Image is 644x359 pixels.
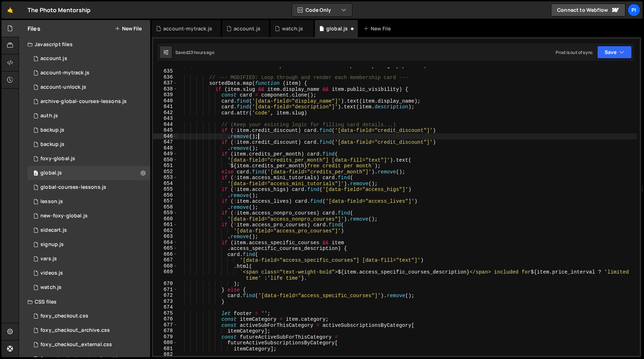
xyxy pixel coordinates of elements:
[28,280,150,295] div: 13533/38527.js
[551,4,625,16] a: Connect to Webflow
[28,309,150,323] div: 13533/38507.css
[28,252,150,266] div: 13533/38978.js
[28,223,150,237] div: 13533/43446.js
[153,127,177,133] div: 645
[153,110,177,116] div: 642
[28,25,40,33] h2: Files
[153,169,177,175] div: 652
[153,340,177,346] div: 680
[188,49,214,55] div: 23 hours ago
[153,122,177,128] div: 644
[28,51,150,66] div: 13533/34220.js
[40,256,57,262] div: vars.js
[326,25,348,32] div: global.js
[153,198,177,204] div: 657
[40,213,88,219] div: new-foxy-global.js
[153,115,177,122] div: 643
[28,109,150,123] div: 13533/34034.js
[364,25,394,32] div: New File
[282,25,303,32] div: watch.js
[40,327,110,334] div: foxy_checkout_archive.css
[28,6,91,14] div: The Photo Mentorship
[153,245,177,251] div: 665
[28,195,150,209] div: 13533/35472.js
[153,263,177,269] div: 668
[40,270,63,276] div: videos.js
[153,287,177,293] div: 671
[153,346,177,352] div: 681
[115,26,142,31] button: New File
[153,257,177,263] div: 667
[153,228,177,234] div: 662
[175,49,214,55] div: Saved
[153,233,177,240] div: 663
[153,292,177,299] div: 672
[153,104,177,110] div: 641
[19,37,150,51] div: Javascript files
[153,281,177,287] div: 670
[40,70,89,76] div: account-mytrack.js
[292,4,352,16] button: Code Only
[153,204,177,210] div: 658
[163,25,212,32] div: account-mytrack.js
[40,241,64,248] div: signup.js
[34,171,38,177] span: 0
[153,74,177,80] div: 636
[28,180,150,195] div: 13533/35292.js
[153,269,177,281] div: 669
[153,186,177,192] div: 655
[40,313,88,319] div: foxy_checkout.css
[153,299,177,305] div: 673
[28,123,150,137] div: 13533/45031.js
[40,341,112,348] div: foxy_checkout_external.css
[153,192,177,198] div: 656
[153,222,177,228] div: 661
[556,49,593,55] div: Prod is out of sync
[40,284,62,291] div: watch.js
[40,55,67,62] div: account.js
[153,316,177,322] div: 676
[40,113,58,119] div: auth.js
[40,198,63,205] div: lesson.js
[153,145,177,151] div: 648
[153,181,177,187] div: 654
[153,310,177,316] div: 675
[153,86,177,92] div: 638
[234,25,260,32] div: account.js
[153,322,177,328] div: 677
[153,240,177,246] div: 664
[153,163,177,169] div: 651
[153,98,177,104] div: 640
[28,209,150,223] div: 13533/40053.js
[153,210,177,216] div: 659
[597,46,632,59] button: Save
[28,152,150,166] div: 13533/34219.js
[40,227,67,233] div: sidecart.js
[40,127,64,133] div: backup.js
[153,328,177,334] div: 678
[40,141,64,148] div: backup.js
[1,1,19,19] a: 🤙
[40,156,75,162] div: foxy-global.js
[153,139,177,145] div: 647
[40,184,106,191] div: global-courses-lessons.js
[40,98,127,105] div: archive-global-courses-lessons.js
[153,174,177,181] div: 653
[28,266,150,280] div: 13533/42246.js
[153,92,177,98] div: 639
[28,66,150,80] div: 13533/38628.js
[153,133,177,139] div: 646
[153,304,177,310] div: 674
[153,251,177,257] div: 666
[28,137,150,152] div: 13533/45030.js
[28,80,150,94] div: 13533/41206.js
[28,166,150,180] div: 13533/39483.js
[28,94,150,109] div: 13533/43968.js
[28,237,150,252] div: 13533/35364.js
[40,84,86,90] div: account-unlock.js
[28,323,150,338] div: 13533/44030.css
[628,4,640,16] a: Pi
[153,80,177,86] div: 637
[28,338,150,352] div: 13533/38747.css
